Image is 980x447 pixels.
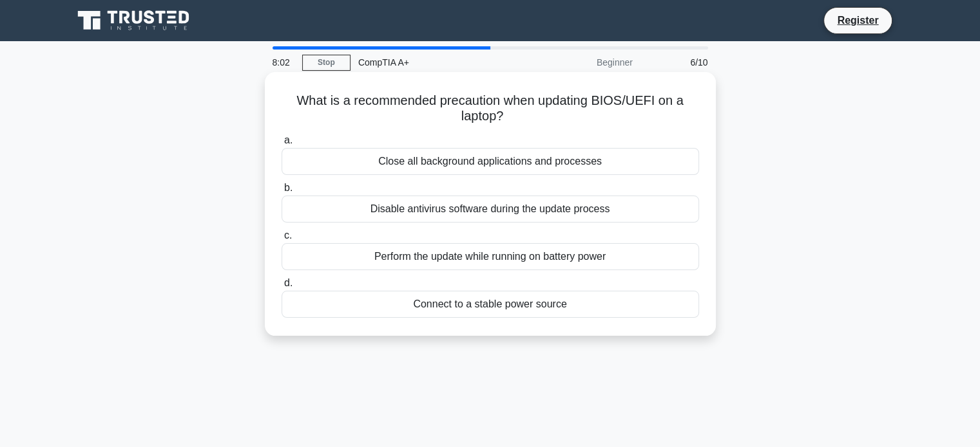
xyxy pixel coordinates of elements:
[282,291,699,318] div: Connect to a stable power source
[282,243,699,270] div: Perform the update while running on battery power
[265,50,302,75] div: 8:02
[284,134,293,145] span: a.
[284,230,292,241] span: c.
[280,93,700,125] h5: What is a recommended precaution when updating BIOS/UEFI on a laptop?
[528,50,640,75] div: Beginner
[284,277,293,288] span: d.
[640,50,716,75] div: 6/10
[284,182,293,193] span: b.
[829,12,886,28] a: Register
[351,50,528,75] div: CompTIA A+
[282,148,699,175] div: Close all background applications and processes
[302,55,351,71] a: Stop
[282,196,699,223] div: Disable antivirus software during the update process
